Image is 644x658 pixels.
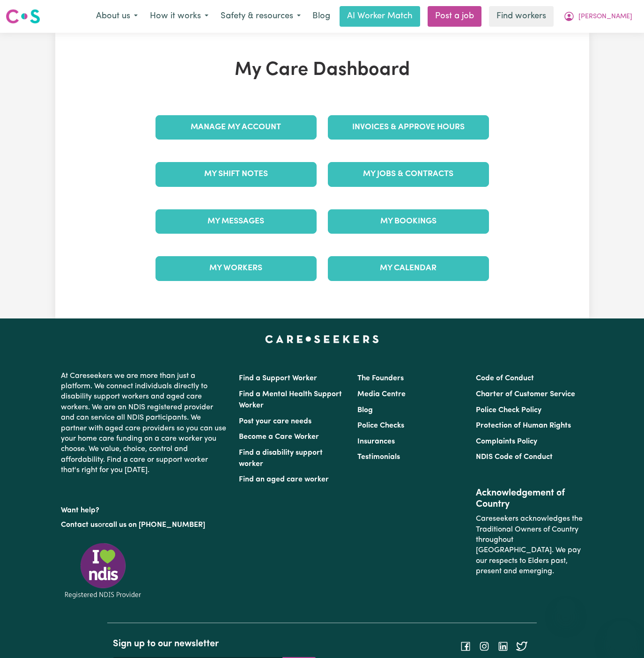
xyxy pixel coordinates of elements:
a: Police Check Policy [476,407,541,414]
a: Insurances [357,438,395,445]
a: Follow Careseekers on Facebook [460,643,471,650]
iframe: Close message [556,598,575,617]
a: AI Worker Match [340,6,420,27]
a: My Calendar [328,256,489,281]
a: NDIS Code of Conduct [476,453,553,461]
a: Become a Care Worker [239,433,319,441]
a: Follow Careseekers on LinkedIn [497,643,509,650]
h2: Acknowledgement of Country [476,488,583,510]
a: Media Centre [357,391,406,398]
p: At Careseekers we are more than just a platform. We connect individuals directly to disability su... [61,367,228,480]
span: [PERSON_NAME] [578,12,632,22]
button: About us [90,7,144,26]
iframe: Button to launch messaging window [607,621,637,651]
a: Protection of Human Rights [476,422,571,429]
a: Find a disability support worker [239,449,323,468]
a: Post your care needs [239,418,311,425]
a: Testimonials [357,453,400,461]
a: Police Checks [357,422,404,429]
a: My Shift Notes [155,162,317,186]
a: Find workers [489,6,554,27]
a: call us on [PHONE_NUMBER] [105,521,205,529]
h2: Sign up to our newsletter [113,638,316,650]
a: Find a Mental Health Support Worker [239,391,342,409]
a: Follow Careseekers on Twitter [516,643,527,650]
a: Blog [357,407,373,414]
p: or [61,516,228,534]
a: Follow Careseekers on Instagram [479,643,490,650]
a: Manage My Account [155,115,317,140]
button: How it works [144,7,215,26]
button: Safety & resources [215,7,307,26]
a: My Bookings [328,209,489,234]
a: Find an aged care worker [239,476,329,483]
a: Complaints Policy [476,438,537,445]
p: Want help? [61,502,228,516]
a: The Founders [357,375,404,382]
h1: My Care Dashboard [150,59,495,81]
img: Careseekers logo [6,8,40,25]
a: My Messages [155,209,317,234]
a: Post a job [428,6,481,27]
a: Invoices & Approve Hours [328,115,489,140]
a: Careseekers logo [6,6,40,27]
img: Registered NDIS provider [61,541,145,600]
a: Code of Conduct [476,375,534,382]
a: My Jobs & Contracts [328,162,489,186]
a: Charter of Customer Service [476,391,575,398]
a: Careseekers home page [265,335,379,343]
button: My Account [557,7,638,26]
a: Find a Support Worker [239,375,317,382]
a: My Workers [155,256,317,281]
p: Careseekers acknowledges the Traditional Owners of Country throughout [GEOGRAPHIC_DATA]. We pay o... [476,510,583,580]
a: Contact us [61,521,98,529]
a: Blog [307,6,336,27]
